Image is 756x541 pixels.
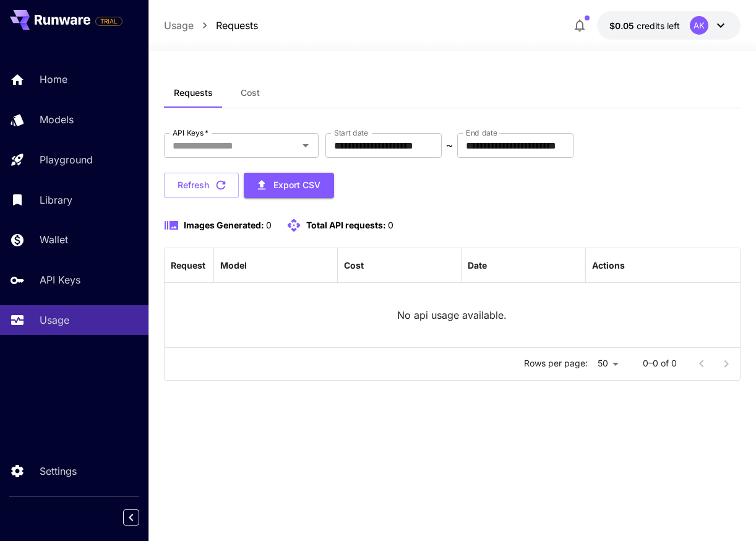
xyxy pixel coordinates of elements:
label: End date [466,128,497,138]
p: Settings [40,464,77,478]
button: Collapse sidebar [123,509,139,526]
button: $0.05AK [597,11,741,40]
a: Requests [216,18,258,33]
p: Usage [40,313,69,327]
p: Wallet [40,232,68,247]
p: ~ [446,138,453,153]
button: Export CSV [244,173,334,198]
span: Requests [174,87,213,98]
div: AK [690,16,708,35]
span: 0 [388,220,393,230]
p: API Keys [40,272,80,287]
span: $0.05 [609,20,637,31]
p: Library [40,193,72,207]
p: No api usage available. [397,308,507,322]
p: Playground [40,152,93,167]
label: API Keys [173,128,208,138]
p: Home [40,72,67,87]
span: credits left [637,20,680,31]
span: TRIAL [96,17,122,26]
a: Usage [164,18,194,33]
span: 0 [266,220,272,230]
button: Refresh [164,173,239,198]
p: Models [40,112,74,127]
div: Model [220,260,247,270]
span: Total API requests: [306,220,386,230]
span: Images Generated: [184,220,264,230]
div: $0.05 [609,19,680,32]
span: Add your payment card to enable full platform functionality. [95,14,122,28]
label: Start date [334,128,368,138]
nav: breadcrumb [164,18,258,33]
p: Rows per page: [524,357,588,370]
div: Cost [344,260,364,270]
button: Open [297,137,314,154]
div: Date [468,260,487,270]
div: Collapse sidebar [132,506,148,529]
p: 0–0 of 0 [643,357,677,370]
div: Request [171,260,205,270]
div: 50 [593,355,623,373]
span: Cost [241,87,260,98]
div: Actions [592,260,625,270]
